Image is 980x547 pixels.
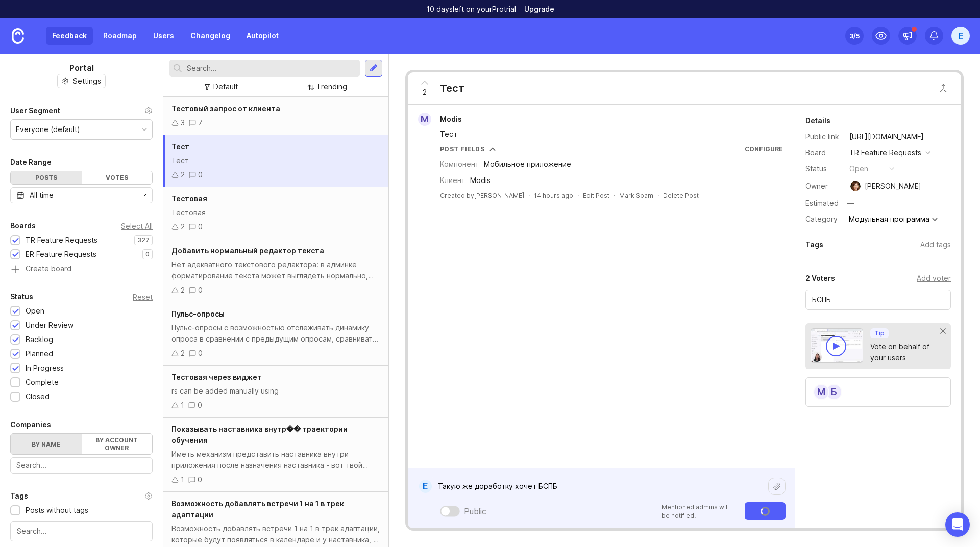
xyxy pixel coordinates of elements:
a: Changelog [184,27,236,45]
div: 2 Voters [805,272,835,284]
div: Edit Post [583,191,609,200]
div: 0 [198,348,203,359]
div: Votes [82,171,153,184]
div: Closed [26,391,50,402]
div: Клиент [440,175,465,186]
a: Create board [10,265,153,274]
div: Tags [10,490,28,502]
button: Mark Spam [619,191,653,200]
p: Tip [874,329,885,337]
img: video-thumbnail-vote-d41b83416815613422e2ca741bf692cc.jpg [811,328,864,363]
button: Close button [933,78,953,98]
div: 3 /5 [850,29,860,43]
div: [PERSON_NAME] [865,180,921,192]
a: ТестоваяТестовая20 [163,187,388,239]
input: Search for a user... [812,294,944,305]
label: By account owner [82,434,153,454]
div: Created by [PERSON_NAME] [440,191,524,200]
div: Open [26,305,44,317]
div: Date Range [10,156,52,168]
div: · [528,191,530,200]
div: Tags [805,239,823,251]
span: Тестовый запрос от клиента [171,104,280,113]
div: 3 [181,117,185,128]
div: Board [805,147,841,159]
div: Reset [133,294,153,300]
a: Settings [57,74,106,88]
div: Тест [440,81,464,95]
h1: Portal [69,62,94,74]
div: Возможность добавлять встречи 1 на 1 в трек адаптации, которые будут появляться в календаре и у н... [171,523,380,545]
div: ER Feature Requests [26,249,96,260]
button: 3/5 [845,27,864,45]
span: Settings [73,76,101,86]
p: 0 [145,250,150,258]
a: Тестовый запрос от клиента37 [163,97,388,135]
a: Пульс-опросыПульс-опросы с возможностью отслеживать динамику опроса в сравнении с предыдущим опро... [163,302,388,366]
a: Upgrade [524,6,554,13]
div: 1 [181,474,184,485]
div: 2 [181,284,185,296]
div: Companies [10,419,51,431]
div: Backlog [26,334,53,345]
div: Category [805,214,841,225]
div: Select All [121,223,153,229]
div: 1 [181,400,184,411]
input: Search... [16,460,146,471]
div: Vote on behalf of your users [870,341,941,363]
img: Elena Kushpel [850,181,861,191]
div: Пульс-опросы с возможностью отслеживать динамику опроса в сравнении с предыдущим опросам, сравнив... [171,322,380,345]
div: Open Intercom Messenger [945,512,970,537]
div: 2 [181,169,185,180]
div: Status [805,163,841,174]
div: Boards [10,220,36,232]
div: Компонент [440,159,479,170]
div: Posts without tags [26,505,88,516]
a: Показывать наставника внутр�� траектории обученияИметь механизм представить наставника внутри при... [163,418,388,492]
div: Add tags [920,239,951,250]
div: Модульная программа [849,216,929,223]
div: Post Fields [440,145,485,153]
input: Search... [187,63,356,74]
div: Modis [470,175,491,186]
span: Modis [440,115,462,123]
div: — [844,197,857,210]
a: MModis [412,113,470,126]
div: User Segment [10,105,60,117]
svg: toggle icon [136,191,152,199]
div: Public link [805,131,841,142]
div: rs can be added manually using [171,385,380,397]
div: TR Feature Requests [26,235,97,246]
span: Тестовая [171,194,207,203]
span: Пульс-опросы [171,309,225,318]
div: 7 [198,117,203,128]
p: 10 days left on your Pro trial [426,4,516,14]
div: open [849,163,868,174]
a: Тестовая через виджетrs can be added manually using10 [163,366,388,418]
div: Тестовая [171,207,380,218]
div: M [813,384,829,400]
a: [URL][DOMAIN_NAME] [846,130,927,143]
div: 0 [198,221,203,232]
div: TR Feature Requests [849,147,921,159]
a: Autopilot [240,27,285,45]
div: Details [805,115,830,127]
div: All time [30,190,54,201]
div: 0 [198,169,203,180]
p: 327 [137,236,150,244]
div: E [951,27,970,45]
div: M [418,113,431,126]
div: Posts [11,171,82,184]
a: Configure [745,145,783,153]
img: Canny Home [12,28,24,44]
a: ТестТест20 [163,135,388,187]
div: Complete [26,377,59,388]
div: 2 [181,221,185,232]
textarea: Такую же доработку хочет БСПБ [432,477,768,496]
div: Тест [440,128,774,140]
div: 0 [198,284,203,296]
div: Trending [316,81,347,92]
div: Default [213,81,238,92]
a: 14 hours ago [534,191,573,200]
